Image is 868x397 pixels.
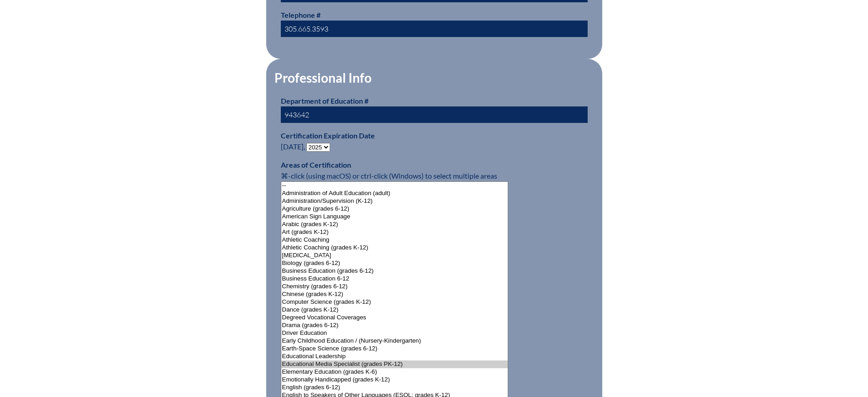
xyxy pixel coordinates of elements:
[281,384,508,392] option: English (grades 6-12)
[281,345,508,353] option: Earth-Space Science (grades 6-12)
[281,360,508,368] option: Educational Media Specialist (grades PK-12)
[281,275,508,283] option: Business Education 6-12
[281,329,508,337] option: Driver Education
[281,259,508,267] option: Biology (grades 6-12)
[281,160,351,169] label: Areas of Certification
[281,376,508,384] option: Emotionally Handicapped (grades K-12)
[281,283,508,291] option: Chemistry (grades 6-12)
[281,11,321,19] label: Telephone #
[281,353,508,360] option: Educational Leadership
[281,306,508,314] option: Dance (grades K-12)
[281,228,508,236] option: Art (grades K-12)
[281,190,508,197] option: Administration of Adult Education (adult)
[281,368,508,376] option: Elementary Education (grades K-6)
[281,252,508,259] option: [MEDICAL_DATA]
[281,291,508,298] option: Chinese (grades K-12)
[281,96,368,105] label: Department of Education #
[281,131,375,140] label: Certification Expiration Date
[281,337,508,345] option: Early Childhood Education / (Nursery-Kindergarten)
[281,142,305,151] span: [DATE],
[281,322,508,329] option: Drama (grades 6-12)
[281,182,508,190] option: --
[274,70,373,85] legend: Professional Info
[281,244,508,252] option: Athletic Coaching (grades K-12)
[281,213,508,221] option: American Sign Language
[281,221,508,228] option: Arabic (grades K-12)
[281,236,508,244] option: Athletic Coaching
[281,314,508,322] option: Degreed Vocational Coverages
[281,298,508,306] option: Computer Science (grades K-12)
[281,197,508,205] option: Administration/Supervision (K-12)
[281,267,508,275] option: Business Education (grades 6-12)
[281,205,508,213] option: Agriculture (grades 6-12)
